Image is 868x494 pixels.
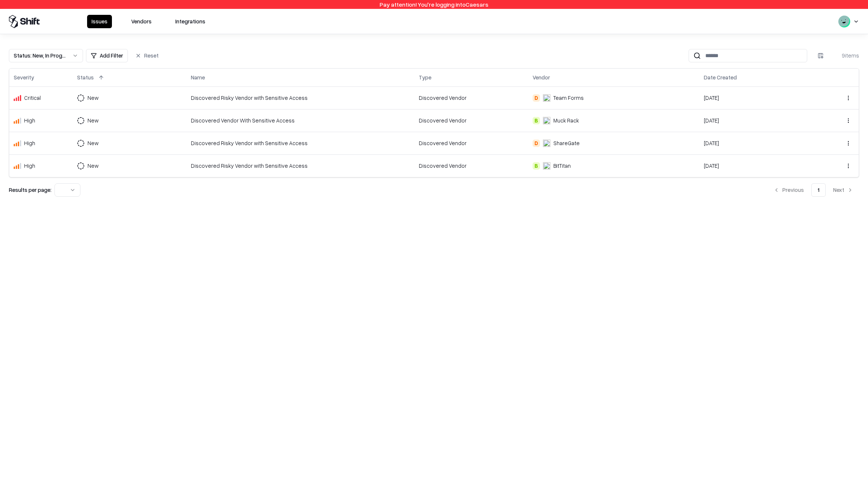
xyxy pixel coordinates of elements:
[553,94,584,102] div: Team Forms
[543,117,550,124] img: Muck Rack
[86,49,128,62] button: Add Filter
[87,94,99,102] div: New
[704,162,809,170] div: [DATE]
[553,117,579,124] div: Muck Rack
[533,117,540,124] div: B
[533,73,550,81] div: Vendor
[533,94,540,102] div: D
[543,162,550,170] img: BitTitan
[419,162,524,170] div: Discovered Vendor
[87,162,99,170] div: New
[24,117,35,124] div: High
[419,139,524,147] div: Discovered Vendor
[127,15,156,28] button: Vendors
[191,94,410,102] div: Discovered Risky Vendor with Sensitive Access
[14,52,66,59] div: Status : New, In Progress
[14,73,34,81] div: Severity
[87,117,99,124] div: New
[77,91,112,105] button: New
[704,73,737,81] div: Date Created
[704,139,809,147] div: [DATE]
[419,94,524,102] div: Discovered Vendor
[533,140,540,147] div: D
[24,162,35,170] div: High
[543,94,550,102] img: Team Forms
[9,186,52,194] p: Results per page:
[171,15,210,28] button: Integrations
[87,139,99,147] div: New
[191,117,410,124] div: Discovered Vendor With Sensitive Access
[533,162,540,170] div: B
[191,139,410,147] div: Discovered Risky Vendor with Sensitive Access
[24,139,35,147] div: High
[191,162,410,170] div: Discovered Risky Vendor with Sensitive Access
[829,52,859,59] div: 9 items
[553,139,580,147] div: ShareGate
[87,15,112,28] button: Issues
[768,183,859,197] nav: pagination
[77,159,112,173] button: New
[419,73,431,81] div: Type
[77,73,94,81] div: Status
[131,49,163,62] button: Reset
[704,117,809,124] div: [DATE]
[811,183,826,197] button: 1
[24,94,41,102] div: Critical
[77,114,112,127] button: New
[77,137,112,150] button: New
[191,73,205,81] div: Name
[704,94,809,102] div: [DATE]
[419,117,524,124] div: Discovered Vendor
[553,162,571,170] div: BitTitan
[543,140,550,147] img: ShareGate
